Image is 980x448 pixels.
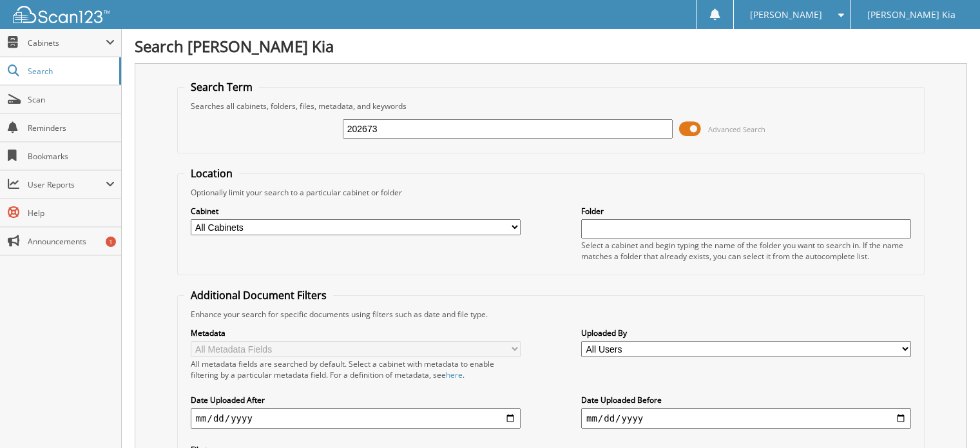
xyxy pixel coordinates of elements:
span: Help [28,208,115,219]
div: 1 [106,237,116,247]
label: Folder [581,206,911,217]
legend: Location [184,166,239,180]
input: end [581,408,911,429]
span: Search [28,66,113,77]
span: Reminders [28,122,115,133]
span: Scan [28,94,115,105]
span: Advanced Search [708,124,765,134]
div: Enhance your search for specific documents using filters such as date and file type. [184,309,918,320]
div: Optionally limit your search to a particular cabinet or folder [184,187,918,198]
label: Cabinet [191,206,521,217]
h1: Search [PERSON_NAME] Kia [135,35,967,57]
label: Date Uploaded After [191,394,521,405]
span: Bookmarks [28,151,115,162]
span: User Reports [28,179,106,190]
label: Metadata [191,327,521,338]
div: Select a cabinet and begin typing the name of the folder you want to search in. If the name match... [581,240,911,262]
img: scan123-logo-white.svg [13,6,110,23]
span: [PERSON_NAME] [750,11,822,19]
span: Announcements [28,236,115,247]
div: Searches all cabinets, folders, files, metadata, and keywords [184,101,918,112]
span: Cabinets [28,37,106,48]
div: All metadata fields are searched by default. Select a cabinet with metadata to enable filtering b... [191,358,521,380]
legend: Additional Document Filters [184,288,333,302]
legend: Search Term [184,80,259,94]
label: Date Uploaded Before [581,394,911,405]
a: here [446,369,463,380]
input: start [191,408,521,429]
span: [PERSON_NAME] Kia [867,11,956,19]
label: Uploaded By [581,327,911,338]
